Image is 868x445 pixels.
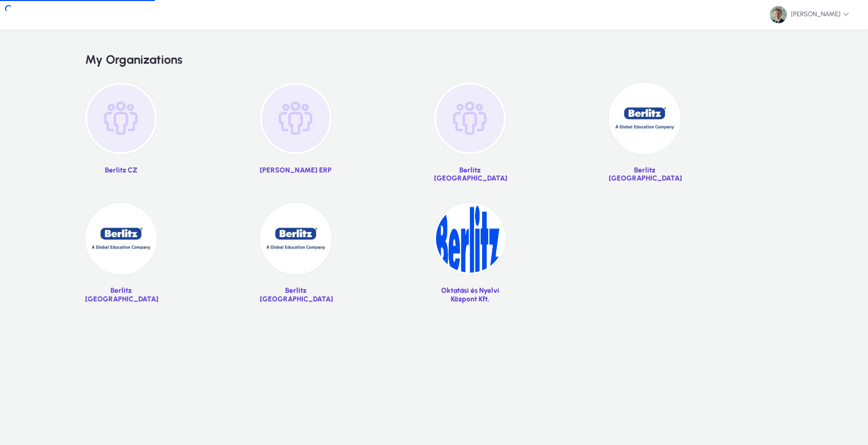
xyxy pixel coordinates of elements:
a: Berlitz [GEOGRAPHIC_DATA] [609,82,681,190]
button: [PERSON_NAME] [762,6,857,24]
a: Berlitz [GEOGRAPHIC_DATA] [434,82,506,190]
img: 81.jpg [770,6,787,23]
h2: My Organizations [85,53,783,67]
p: Berlitz [GEOGRAPHIC_DATA] [609,166,681,183]
a: Oktatási és Nyelvi Központ Kft. [434,203,506,310]
a: [PERSON_NAME] ERP [260,82,332,190]
a: Berlitz CZ [85,82,157,190]
img: 41.jpg [260,203,332,275]
img: organization-placeholder.png [85,82,157,154]
a: Berlitz [GEOGRAPHIC_DATA] [260,203,332,310]
span: [PERSON_NAME] [770,6,849,23]
p: Berlitz [GEOGRAPHIC_DATA] [434,166,506,183]
p: [PERSON_NAME] ERP [260,166,332,175]
img: 40.jpg [85,203,157,275]
p: Berlitz [GEOGRAPHIC_DATA] [260,287,332,303]
p: Berlitz [GEOGRAPHIC_DATA] [85,287,157,303]
p: Berlitz CZ [85,166,157,175]
p: Oktatási és Nyelvi Központ Kft. [434,287,506,303]
img: organization-placeholder.png [260,82,332,154]
a: Berlitz [GEOGRAPHIC_DATA] [85,203,157,310]
img: 42.jpg [434,203,506,275]
img: 37.jpg [609,82,681,154]
img: organization-placeholder.png [434,82,506,154]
